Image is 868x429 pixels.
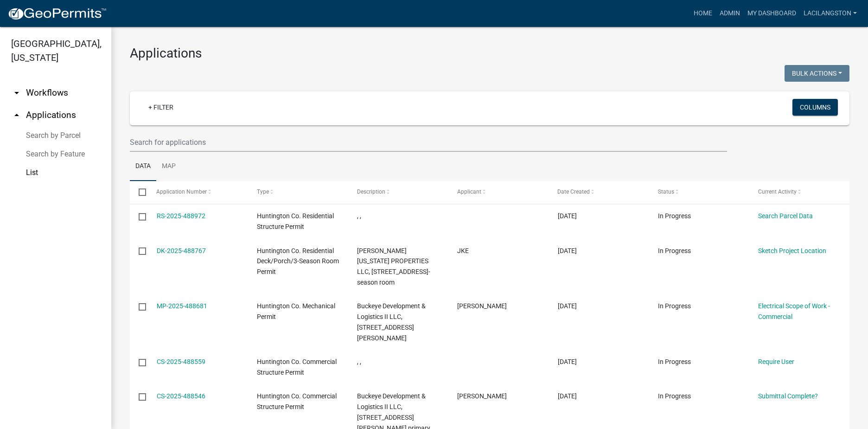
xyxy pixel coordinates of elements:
[658,247,691,254] span: In Progress
[157,302,207,310] a: MP-2025-488681
[758,392,818,400] a: Submittal Complete?
[658,212,691,220] span: In Progress
[257,392,337,410] span: Huntington Co. Commercial Structure Permit
[558,212,577,220] span: 10/07/2025
[558,392,577,400] span: 10/06/2025
[257,188,269,195] span: Type
[257,212,334,230] span: Huntington Co. Residential Structure Permit
[147,181,248,203] datatable-header-cell: Application Number
[749,181,849,203] datatable-header-cell: Current Activity
[257,358,337,376] span: Huntington Co. Commercial Structure Permit
[348,181,448,203] datatable-header-cell: Description
[457,392,507,400] span: Carlos Suastegui
[758,302,830,320] a: Electrical Scope of Work - Commercial
[157,212,205,220] a: RS-2025-488972
[758,212,813,220] a: Search Parcel Data
[758,247,826,254] a: Sketch Project Location
[130,133,727,152] input: Search for applications
[11,110,22,121] i: arrow_drop_up
[156,152,181,182] a: Map
[357,358,361,365] span: , ,
[257,302,335,320] span: Huntington Co. Mechanical Permit
[157,392,205,400] a: CS-2025-488546
[744,5,800,22] a: My Dashboard
[130,45,849,61] h3: Applications
[758,188,797,195] span: Current Activity
[157,358,205,365] a: CS-2025-488559
[357,302,426,341] span: Buckeye Development & Logistics II LLC, 226 E Hosler Rd, electrical
[157,247,206,254] a: DK-2025-488767
[558,247,577,254] span: 10/06/2025
[130,181,147,203] datatable-header-cell: Select
[457,247,469,254] span: JKE
[157,188,207,195] span: Application Number
[658,302,691,310] span: In Progress
[658,358,691,365] span: In Progress
[558,188,590,195] span: Date Created
[257,247,339,276] span: Huntington Co. Residential Deck/Porch/3-Season Room Permit
[549,181,649,203] datatable-header-cell: Date Created
[11,87,22,98] i: arrow_drop_down
[448,181,549,203] datatable-header-cell: Applicant
[649,181,749,203] datatable-header-cell: Status
[558,358,577,365] span: 10/06/2025
[357,247,430,286] span: BIGGS INDIANA PROPERTIES LLC, 414 Buckingham Ln, 3-season room
[130,152,156,182] a: Data
[758,358,794,365] a: Require User
[658,188,674,195] span: Status
[357,212,361,220] span: , ,
[558,302,577,310] span: 10/06/2025
[248,181,348,203] datatable-header-cell: Type
[658,392,691,400] span: In Progress
[785,65,849,82] button: Bulk Actions
[357,188,385,195] span: Description
[690,5,716,22] a: Home
[457,188,481,195] span: Applicant
[716,5,744,22] a: Admin
[800,5,861,22] a: LaciLangston
[457,302,507,310] span: Phil Vander Werf
[792,99,838,116] button: Columns
[141,99,181,116] a: + Filter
